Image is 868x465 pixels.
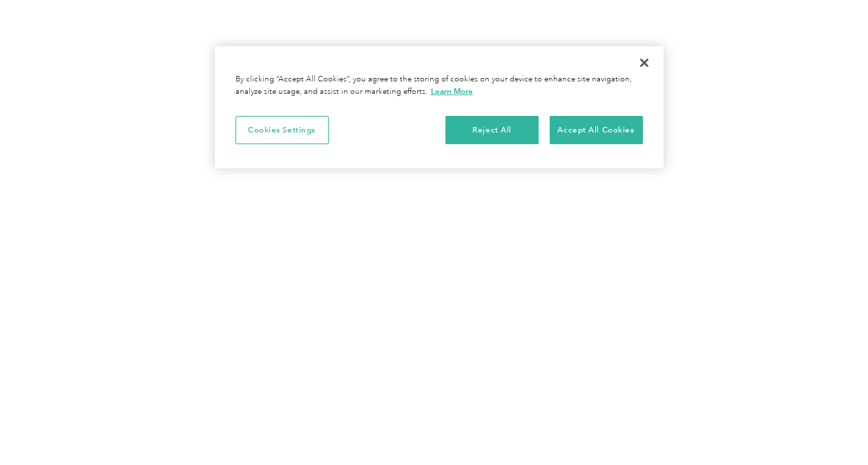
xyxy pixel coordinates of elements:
button: Reject All [445,116,539,145]
div: Cookie banner [215,46,664,168]
button: Cookies Settings [235,116,329,145]
button: Close [629,48,659,78]
div: Privacy [215,46,664,168]
a: More information about your privacy, opens in a new tab [431,86,473,96]
div: By clicking “Accept All Cookies”, you agree to the storing of cookies on your device to enhance s... [235,74,643,98]
button: Accept All Cookies [550,116,643,145]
